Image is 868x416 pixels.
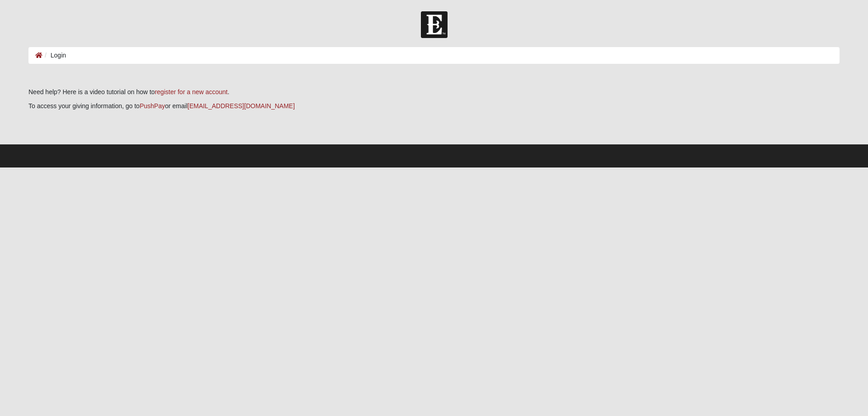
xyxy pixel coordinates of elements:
[155,88,227,96] a: register for a new account
[28,101,840,111] p: To access your giving information, go to or email
[188,102,295,110] a: [EMAIL_ADDRESS][DOMAIN_NAME]
[140,102,165,110] a: PushPay
[28,87,840,97] p: Need help? Here is a video tutorial on how to .
[421,11,448,38] img: Church of Eleven22 Logo
[42,51,66,60] li: Login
